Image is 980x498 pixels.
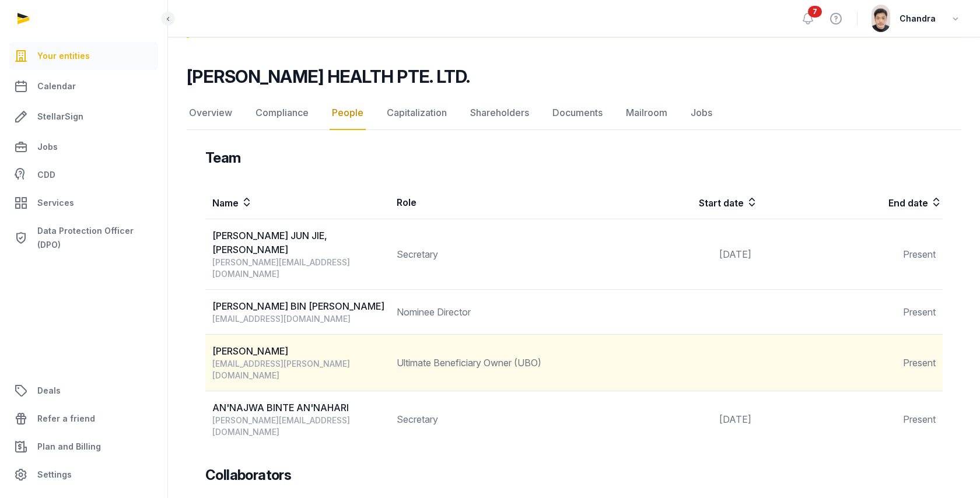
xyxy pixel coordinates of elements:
[37,140,58,154] span: Jobs
[212,257,389,280] div: [PERSON_NAME][EMAIL_ADDRESS][DOMAIN_NAME]
[758,186,943,219] th: End date
[688,96,715,130] a: Jobs
[903,248,936,260] span: Present
[253,96,311,130] a: Compliance
[624,96,670,130] a: Mailroom
[9,163,158,187] a: CDD
[205,186,390,219] th: Name
[574,186,758,219] th: Start date
[9,72,158,100] a: Calendar
[187,66,470,87] h2: [PERSON_NAME] HEALTH PTE. LTD.
[205,149,241,167] h3: Team
[37,440,101,454] span: Plan and Billing
[9,42,158,70] a: Your entities
[212,299,389,313] div: [PERSON_NAME] BIN [PERSON_NAME]
[330,96,366,130] a: People
[212,358,389,381] div: [EMAIL_ADDRESS][PERSON_NAME][DOMAIN_NAME]
[9,461,158,489] a: Settings
[390,391,574,448] td: Secretary
[187,96,961,130] nav: Tabs
[37,384,61,398] span: Deals
[468,96,531,130] a: Shareholders
[550,96,605,130] a: Documents
[903,357,936,369] span: Present
[900,12,936,26] span: Chandra
[9,433,158,461] a: Plan and Billing
[9,405,158,433] a: Refer a friend
[37,468,72,482] span: Settings
[37,412,95,426] span: Refer a friend
[9,103,158,131] a: StellarSign
[574,391,758,448] td: [DATE]
[212,313,389,325] div: [EMAIL_ADDRESS][DOMAIN_NAME]
[770,363,980,498] iframe: Chat Widget
[37,168,55,182] span: CDD
[390,335,574,391] td: Ultimate Beneficiary Owner (UBO)
[390,186,574,219] th: Role
[187,96,235,130] a: Overview
[37,79,76,93] span: Calendar
[37,49,90,63] span: Your entities
[212,415,389,438] div: [PERSON_NAME][EMAIL_ADDRESS][DOMAIN_NAME]
[37,224,153,252] span: Data Protection Officer (DPO)
[9,133,158,161] a: Jobs
[9,189,158,217] a: Services
[37,110,83,124] span: StellarSign
[9,219,158,257] a: Data Protection Officer (DPO)
[574,219,758,290] td: [DATE]
[212,229,389,257] div: [PERSON_NAME] JUN JIE, [PERSON_NAME]
[871,5,890,33] img: avatar
[37,196,74,210] span: Services
[9,377,158,405] a: Deals
[212,401,389,415] div: AN'NAJWA BINTE AN'NAHARI
[808,6,822,17] span: 7
[212,344,389,358] div: [PERSON_NAME]
[205,466,291,485] h3: Collaborators
[390,219,574,290] td: Secretary
[390,290,574,335] td: Nominee Director
[903,306,936,318] span: Present
[384,96,449,130] a: Capitalization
